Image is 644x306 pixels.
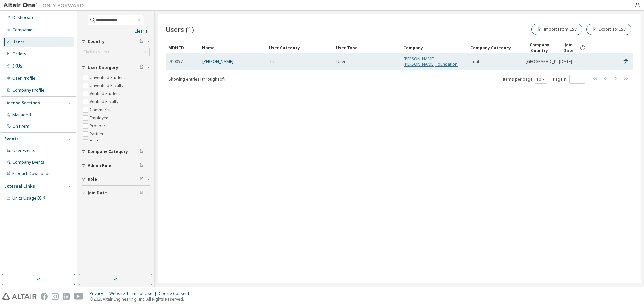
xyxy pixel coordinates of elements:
[90,74,126,82] label: Unverified Student
[12,112,31,118] div: Managed
[503,75,547,84] span: Items per page
[88,177,97,182] span: Role
[82,60,150,75] button: User Category
[586,24,631,35] button: Export To CSV
[90,98,120,106] label: Verified Faculty
[82,186,150,201] button: Join Date
[90,122,108,130] label: Prospect
[82,158,150,173] button: Admin Role
[470,42,520,53] div: Company Category
[90,138,99,146] label: Trial
[336,59,346,64] span: User
[12,39,25,45] div: Users
[12,171,51,176] div: Product Downloads
[4,100,40,106] div: License Settings
[90,106,114,114] label: Commercial
[12,88,44,93] div: Company Profile
[90,90,121,98] label: Verified Student
[109,291,159,296] div: Website Terms of Use
[4,136,19,142] div: Events
[83,49,109,55] div: Click to select
[269,59,278,64] span: Trial
[525,42,553,53] div: Company Country
[12,15,35,20] div: Dashboard
[88,190,107,196] span: Join Date
[526,59,566,64] span: [GEOGRAPHIC_DATA]
[41,293,48,300] img: facebook.svg
[12,63,22,69] div: SKUs
[90,114,110,122] label: Employee
[166,25,194,34] span: Users (1)
[159,291,193,296] div: Cookie Consent
[531,24,582,35] button: Import From CSV
[140,149,144,155] span: Clear filter
[169,76,226,82] span: Showing entries 1 through 1 of 1
[82,172,150,187] button: Role
[553,75,585,84] span: Page n.
[12,148,35,154] div: User Events
[168,42,197,53] div: MDH ID
[88,65,118,70] span: User Category
[4,184,35,189] div: External Links
[2,293,37,300] img: altair_logo.svg
[471,59,479,64] span: Trial
[202,59,233,64] a: [PERSON_NAME]
[74,293,84,300] img: youtube.svg
[580,45,586,51] svg: Date when the user was first added or directly signed up. If the user was deleted and later re-ad...
[140,65,144,70] span: Clear filter
[536,77,545,82] button: 10
[88,149,128,155] span: Company Category
[336,42,398,53] div: User Type
[12,51,26,57] div: Orders
[82,29,150,34] a: Clear all
[82,34,150,49] button: Country
[269,42,331,53] div: User Category
[169,59,183,64] span: 700057
[12,124,29,129] div: On Prem
[12,195,45,201] span: Units Usage BI
[404,56,458,67] a: [PERSON_NAME] [PERSON_NAME] Foundation
[12,27,35,33] div: Companies
[90,296,193,302] p: © 2025 Altair Engineering, Inc. All Rights Reserved.
[82,48,149,56] div: Click to select
[559,42,578,53] span: Join Date
[63,293,70,300] img: linkedin.svg
[12,160,44,165] div: Company Events
[82,144,150,159] button: Company Category
[202,42,264,53] div: Name
[140,39,144,44] span: Clear filter
[140,190,144,196] span: Clear filter
[140,177,144,182] span: Clear filter
[403,42,465,53] div: Company
[52,293,59,300] img: instagram.svg
[3,2,87,9] img: Altair One
[559,59,572,64] span: [DATE]
[90,291,109,296] div: Privacy
[90,82,125,90] label: Unverified Faculty
[12,76,35,81] div: User Profile
[88,163,111,168] span: Admin Role
[88,39,105,44] span: Country
[140,163,144,168] span: Clear filter
[90,130,105,138] label: Partner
